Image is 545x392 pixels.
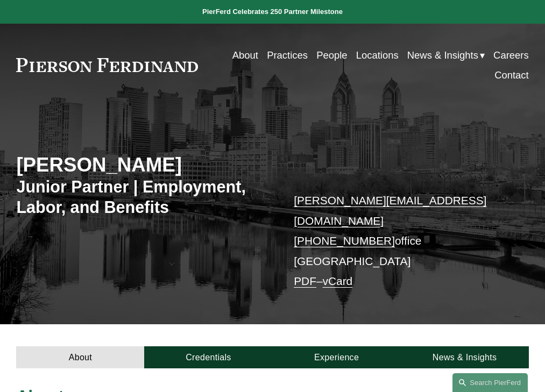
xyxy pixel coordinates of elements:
span: News & Insights [407,46,478,64]
a: Contact [494,65,529,85]
p: office [GEOGRAPHIC_DATA] – [294,190,507,291]
a: Search this site [452,373,528,392]
a: Locations [356,45,399,65]
a: PDF [294,275,316,287]
a: About [16,346,144,368]
h2: [PERSON_NAME] [16,153,272,177]
a: About [232,45,258,65]
a: Practices [267,45,308,65]
a: vCard [323,275,353,287]
a: People [316,45,347,65]
a: News & Insights [401,346,529,368]
a: [PERSON_NAME][EMAIL_ADDRESS][DOMAIN_NAME] [294,194,486,227]
a: [PHONE_NUMBER] [294,234,395,247]
h3: Junior Partner | Employment, Labor, and Benefits [16,177,272,218]
a: Credentials [144,346,272,368]
a: Careers [493,45,529,65]
a: Experience [273,346,401,368]
a: folder dropdown [407,45,485,65]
